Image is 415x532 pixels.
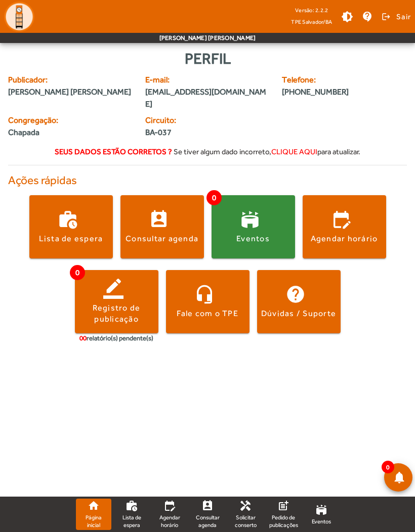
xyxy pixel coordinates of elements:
[126,233,198,244] div: Consultar agenda
[145,114,201,126] span: Circuito:
[8,114,133,126] span: Congregação:
[76,499,111,530] a: Página inicial
[269,514,298,528] span: Pedido de publicações
[206,190,222,205] span: 0
[380,9,411,24] button: Sair
[239,500,252,512] mat-icon: handyman
[315,504,327,516] mat-icon: stadium
[382,461,394,473] span: 0
[257,270,341,333] button: Dúvidas / Suporte
[8,173,407,187] h4: Ações rápidas
[8,74,133,86] span: Publicador:
[190,499,225,530] a: Consultar agenda
[8,47,407,70] div: Perfil
[70,265,85,280] span: 0
[177,308,238,319] div: Fale com o TPE
[271,147,317,156] span: clique aqui
[145,74,270,86] span: E-mail:
[79,333,153,343] div: relatório(s) pendente(s)
[291,17,332,27] span: TPE Salvador/BA
[80,514,107,528] span: Página inicial
[114,499,149,530] a: Lista de espera
[261,308,336,319] div: Dúvidas / Suporte
[29,195,113,258] button: Lista de espera
[236,233,270,244] div: Eventos
[163,500,176,512] mat-icon: edit_calendar
[194,514,221,528] span: Consultar agenda
[396,9,411,25] span: Sair
[232,514,259,528] span: Solicitar conserto
[8,126,39,139] span: Chapada
[79,334,87,342] span: 00
[120,195,204,258] button: Consultar agenda
[277,500,289,512] mat-icon: post_add
[118,514,145,528] span: Lista de espera
[55,147,172,156] strong: Seus dados estão corretos ?
[75,302,158,325] div: Registro de publicação
[312,518,331,525] span: Eventos
[282,86,372,98] span: [PHONE_NUMBER]
[156,514,183,528] span: Agendar horário
[201,500,214,512] mat-icon: perm_contact_calendar
[228,499,263,530] a: Solicitar conserto
[166,270,250,333] button: Fale com o TPE
[304,499,339,530] a: Eventos
[311,233,378,244] div: Agendar horário
[75,270,158,333] button: Registro de publicação
[88,500,100,512] mat-icon: home
[39,233,103,244] div: Lista de espera
[145,86,270,110] span: [EMAIL_ADDRESS][DOMAIN_NAME]
[8,86,133,98] span: [PERSON_NAME] [PERSON_NAME]
[282,74,372,86] span: Telefone:
[212,195,295,258] button: Eventos
[152,499,187,530] a: Agendar horário
[291,4,332,17] div: Versão: 2.2.2
[4,2,34,32] img: Logo TPE
[303,195,386,258] button: Agendar horário
[145,126,201,139] span: BA-037
[174,147,360,156] span: Se tiver algum dado incorreto, para atualizar.
[266,499,301,530] a: Pedido de publicações
[126,500,138,512] mat-icon: work_history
